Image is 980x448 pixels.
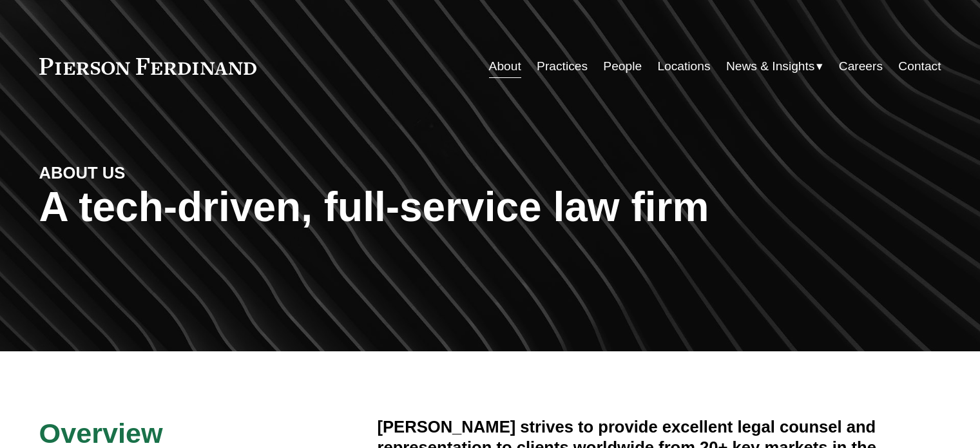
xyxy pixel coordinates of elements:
h1: A tech-driven, full-service law firm [39,184,941,231]
a: People [603,54,642,79]
a: Careers [839,54,883,79]
span: News & Insights [726,55,815,78]
a: Locations [657,54,710,79]
a: folder dropdown [726,54,823,79]
a: Contact [898,54,941,79]
a: About [489,54,521,79]
strong: ABOUT US [39,164,126,182]
a: Practices [537,54,588,79]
